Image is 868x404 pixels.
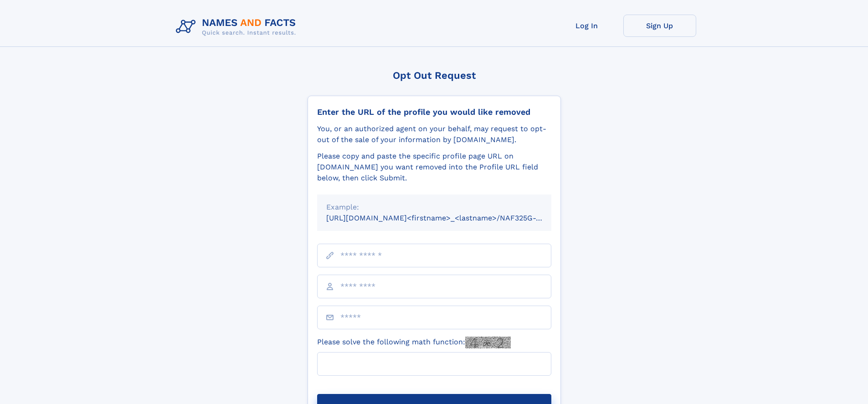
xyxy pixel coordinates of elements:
[326,202,542,213] div: Example:
[326,214,569,222] small: [URL][DOMAIN_NAME]<firstname>_<lastname>/NAF325G-xxxxxxxx
[317,151,551,184] div: Please copy and paste the specific profile page URL on [DOMAIN_NAME] you want removed into the Pr...
[317,123,551,145] div: You, or an authorized agent on your behalf, may request to opt-out of the sale of your informatio...
[317,107,551,117] div: Enter the URL of the profile you would like removed
[317,337,511,348] label: Please solve the following math function:
[172,15,303,39] img: Logo Names and Facts
[550,15,623,37] a: Log In
[623,15,696,37] a: Sign Up
[308,70,561,81] div: Opt Out Request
